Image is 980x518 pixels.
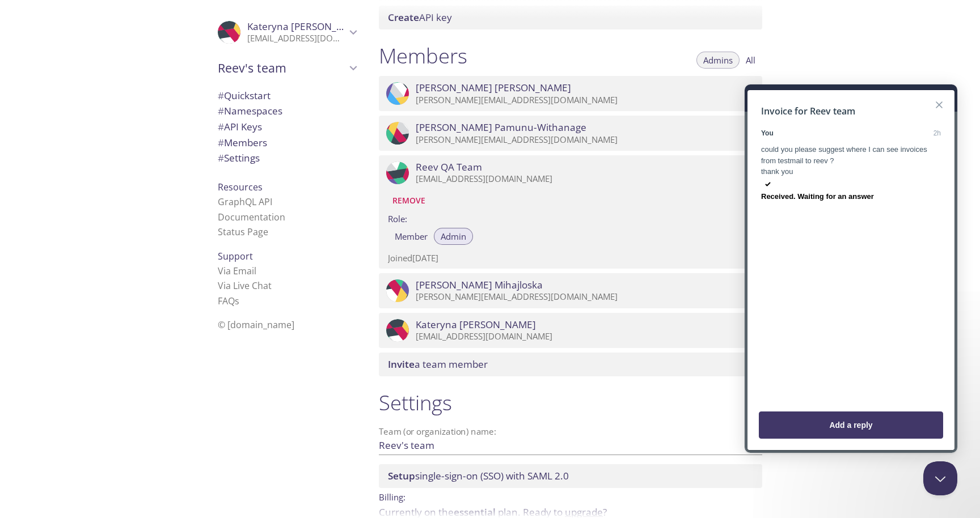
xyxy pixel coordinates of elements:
[218,265,256,277] a: Via Email
[416,331,743,342] p: [EMAIL_ADDRESS][DOMAIN_NAME]
[379,390,762,415] h1: Settings
[379,155,762,190] div: Reev QA Team
[379,313,762,348] div: Kateryna Vasylenko
[416,121,586,134] span: [PERSON_NAME] Pamunu-Withanage
[218,279,272,292] a: Via Live Chat
[416,95,743,106] p: [PERSON_NAME][EMAIL_ADDRESS][DOMAIN_NAME]
[416,161,482,173] span: Reev QA Team
[379,464,762,488] div: Setup SSO
[388,210,753,226] label: Role:
[388,11,419,24] span: Create
[696,52,740,69] button: Admins
[218,151,224,164] span: #
[209,150,365,166] div: Team Settings
[379,76,762,111] div: Neetish sharma
[379,488,762,504] p: Billing:
[392,194,425,207] span: Remove
[209,88,365,104] div: Quickstart
[379,353,762,376] div: Invite a team member
[379,116,762,151] div: Poorni Pamunu-Withanage
[416,319,536,331] span: Kateryna [PERSON_NAME]
[388,358,488,371] span: a team member
[218,181,263,193] span: Resources
[218,151,260,164] span: Settings
[379,427,497,436] label: Team (or organization) name:
[218,226,268,238] a: Status Page
[416,279,543,291] span: [PERSON_NAME] Mihajloska
[379,273,762,308] div: Ana Mihajloska
[379,43,467,69] h1: Members
[218,295,239,307] a: FAQ
[416,82,571,94] span: [PERSON_NAME] [PERSON_NAME]
[388,228,434,245] button: Member
[247,33,346,44] p: [EMAIL_ADDRESS][DOMAIN_NAME]
[218,211,285,223] a: Documentation
[247,20,367,33] span: Kateryna [PERSON_NAME]
[218,319,294,331] span: © [DOMAIN_NAME]
[388,252,753,264] p: Joined [DATE]
[218,60,346,76] span: Reev's team
[388,358,415,371] span: Invite
[218,120,224,133] span: #
[218,196,272,208] a: GraphQL API
[739,52,762,69] button: All
[209,53,365,83] div: Reev's team
[923,461,957,495] iframe: Help Scout Beacon - Close
[388,469,569,482] span: single-sign-on (SSO) with SAML 2.0
[388,11,452,24] span: API key
[218,136,224,149] span: #
[235,295,239,307] span: s
[388,192,430,210] button: Remove
[209,103,365,119] div: Namespaces
[416,134,743,146] p: [PERSON_NAME][EMAIL_ADDRESS][DOMAIN_NAME]
[416,291,743,303] p: [PERSON_NAME][EMAIL_ADDRESS][DOMAIN_NAME]
[209,14,365,51] div: Kateryna Vasylenko
[218,104,282,117] span: Namespaces
[218,89,271,102] span: Quickstart
[745,84,957,453] iframe: Help Scout Beacon - Live Chat, Contact Form, and Knowledge Base
[209,135,365,151] div: Members
[209,119,365,135] div: API Keys
[416,173,743,185] p: [EMAIL_ADDRESS][DOMAIN_NAME]
[218,120,262,133] span: API Keys
[218,89,224,102] span: #
[388,469,415,482] span: Setup
[434,228,473,245] button: Admin
[218,136,267,149] span: Members
[218,250,253,262] span: Support
[218,104,224,117] span: #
